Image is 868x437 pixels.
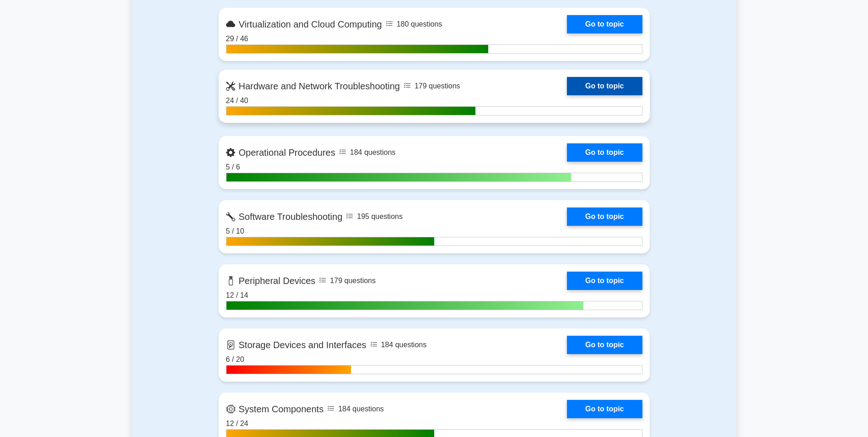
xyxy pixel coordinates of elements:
a: Go to topic [567,143,642,162]
a: Go to topic [567,77,642,95]
a: Go to topic [567,400,642,418]
a: Go to topic [567,208,642,226]
a: Go to topic [567,15,642,33]
a: Go to topic [567,272,642,290]
a: Go to topic [567,336,642,354]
